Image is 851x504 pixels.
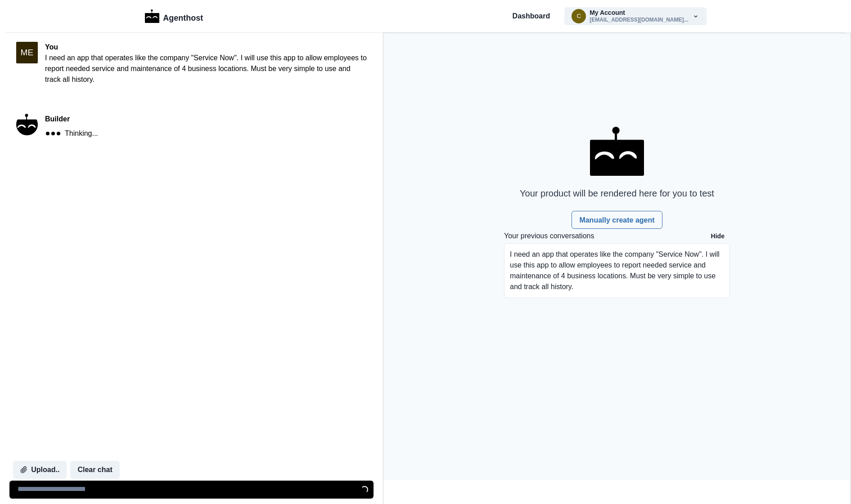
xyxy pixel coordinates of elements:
p: I need an app that operates like the company "Service Now". I will use this app to allow employee... [45,53,367,85]
img: AgentHost Logo [590,127,644,176]
button: coeandy06@gmail.comMy Account[EMAIL_ADDRESS][DOMAIN_NAME]... [564,7,706,25]
p: Builder [45,114,98,125]
div: M E [21,48,34,57]
img: An Ifffy [16,114,38,135]
p: Agenthost [163,9,203,24]
p: You [45,42,367,53]
a: I need an app that operates like the company "Service Now". I will use this app to allow employee... [504,243,730,302]
p: Thinking... [65,128,98,139]
a: LogoAgenthost [145,9,203,24]
p: Your product will be rendered here for you to test [520,187,714,200]
button: Clear chat [70,461,119,479]
p: I need an app that operates like the company "Service Now". I will use this app to allow employee... [510,249,724,292]
a: Dashboard [513,11,550,22]
button: Upload.. [13,461,67,479]
button: Hide [706,229,730,243]
img: Logo [145,9,160,23]
p: Your previous conversations [504,231,594,241]
a: Manually create agent [572,211,662,229]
